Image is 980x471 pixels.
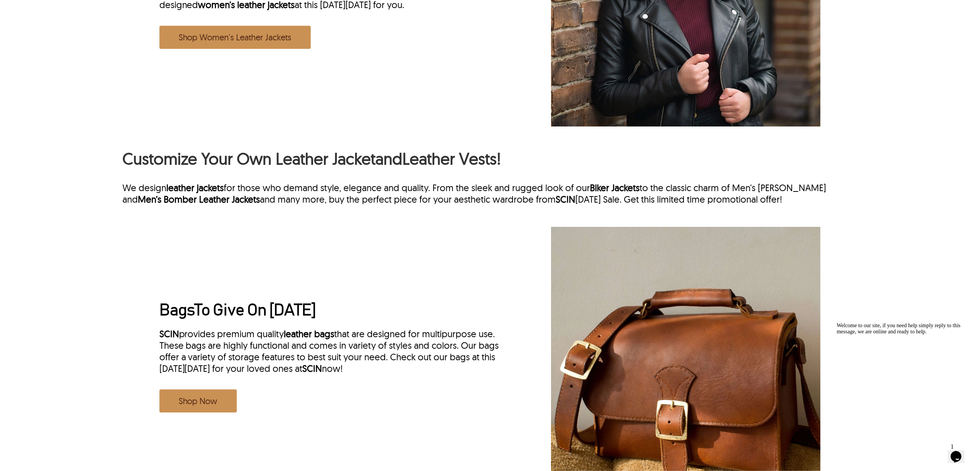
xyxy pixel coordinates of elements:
a: Leather Vests [402,148,497,169]
div: provides premium quality that are designed for multipurpose use. These bags are highly functional... [159,328,521,374]
iframe: chat widget [834,320,972,436]
a: Customize Your Own Leather Jacket [122,148,375,169]
a: Biker Jackets [590,182,640,193]
a: Shop Women's Leather Jackets [159,26,311,49]
a: leather bags [284,328,335,340]
a: Shop Now [159,389,237,413]
a: Men’s Bomber Leather Jackets [138,193,260,205]
a: SCIN [556,193,575,205]
a: Bags [159,303,195,319]
a: SCIN [159,328,179,340]
a: SCIN [303,363,322,374]
p: We design for those who demand style, elegance and quality. From the sleek and rugged look of our... [122,182,858,205]
a: leather jackets [166,182,224,193]
h2: To Give On [DATE] [159,301,521,320]
div: Welcome to our site, if you need help simply reply to this message, we are online and ready to help. [3,3,142,15]
h2: and ! [122,148,858,173]
span: Welcome to our site, if you need help simply reply to this message, we are online and ready to help. [3,3,127,15]
iframe: chat widget [948,440,972,463]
